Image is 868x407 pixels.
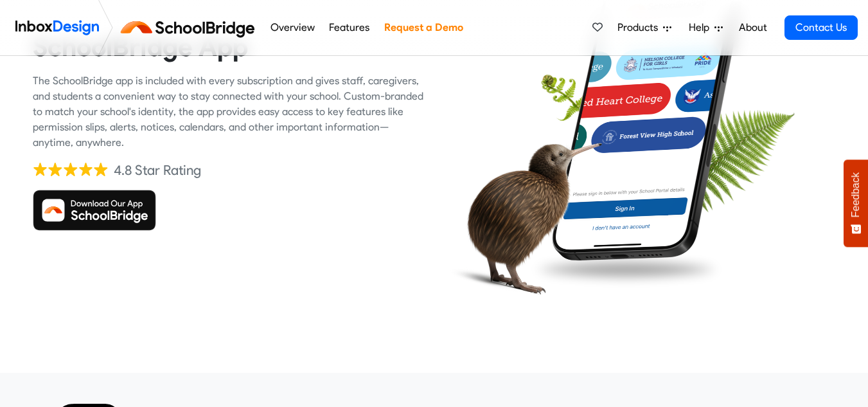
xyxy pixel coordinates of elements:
img: shadow.png [528,248,726,291]
img: Download SchoolBridge App [33,190,156,231]
div: 4.8 Star Rating [114,161,201,180]
span: Feedback [850,172,862,217]
a: Help [684,15,728,41]
a: Features [326,15,373,41]
img: kiwi_bird.png [443,116,602,309]
a: About [735,15,770,41]
img: schoolbridge logo [118,12,263,43]
button: Feedback - Show survey [844,159,868,247]
a: Contact Us [784,15,858,40]
span: Help [689,20,714,35]
div: The SchoolBridge app is included with every subscription and gives staff, caregivers, and student... [33,73,425,150]
span: Products [617,20,663,35]
a: Overview [267,15,318,41]
a: Products [612,15,677,41]
a: Request a Demo [380,15,466,41]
